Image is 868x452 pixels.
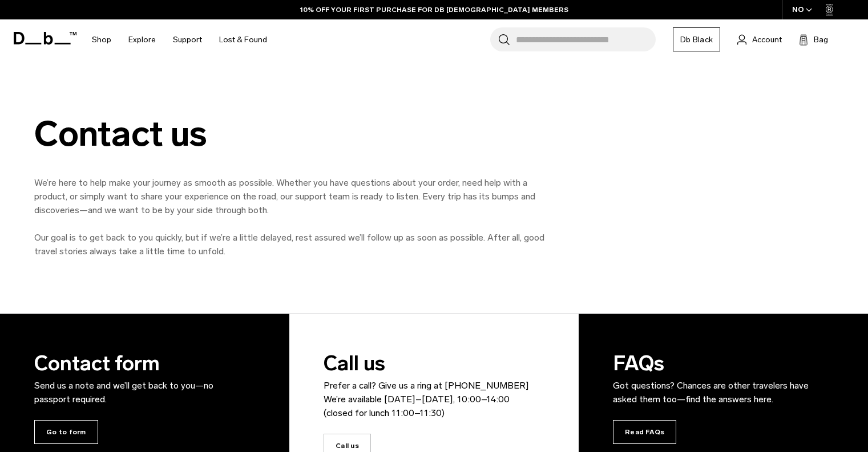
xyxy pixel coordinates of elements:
span: Bag [814,34,828,46]
p: Our goal is to get back to you quickly, but if we’re a little delayed, rest assured we’ll follow ... [34,231,548,258]
span: Read FAQs [613,420,676,444]
a: Shop [92,19,111,60]
a: Db Black [673,27,720,51]
a: Lost & Found [219,19,267,60]
div: Contact us [34,115,548,153]
p: Got questions? Chances are other travelers have asked them too—find the answers here. [613,379,818,406]
h3: Call us [324,348,529,420]
button: Bag [799,33,828,46]
a: 10% OFF YOUR FIRST PURCHASE FOR DB [DEMOGRAPHIC_DATA] MEMBERS [300,5,568,15]
p: Send us a note and we’ll get back to you—no passport required. [34,379,240,406]
a: Account [737,33,782,46]
h3: Contact form [34,348,240,406]
nav: Main Navigation [83,19,276,60]
p: Prefer a call? Give us a ring at [PHONE_NUMBER] We’re available [DATE]–[DATE], 10:00–14:00 (close... [324,379,529,420]
h3: FAQs [613,348,818,406]
span: Go to form [34,420,98,444]
a: Support [173,19,202,60]
a: Explore [128,19,156,60]
p: We’re here to help make your journey as smooth as possible. Whether you have questions about your... [34,176,548,217]
span: Account [752,34,782,46]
